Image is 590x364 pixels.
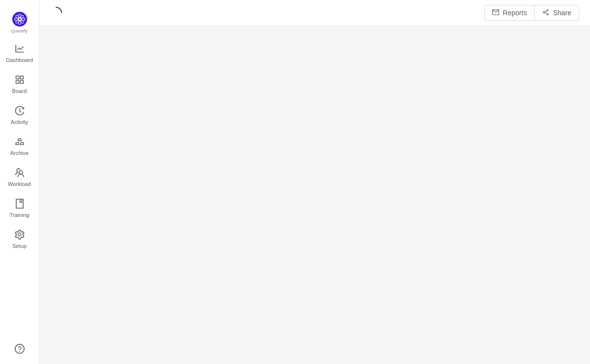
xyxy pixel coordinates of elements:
button: icon: share-altShare [534,5,579,21]
i: icon: gold [15,137,25,147]
a: Board [15,75,25,95]
span: Archive [10,143,29,163]
a: Setup [15,230,25,250]
span: Workload [8,174,31,194]
i: icon: setting [15,230,25,240]
span: Dashboard [6,50,33,70]
i: icon: book [15,199,25,209]
button: icon: mailReports [484,5,535,21]
a: Workload [15,168,25,188]
span: Board [12,81,27,101]
span: Activity [11,112,28,132]
span: Setup [12,236,27,256]
i: icon: history [15,106,25,116]
span: Training [9,205,29,225]
i: icon: team [15,168,25,178]
i: icon: line-chart [15,44,25,54]
a: Archive [15,137,25,157]
span: Quantify [11,29,28,33]
a: Dashboard [15,44,25,64]
a: Activity [15,106,25,126]
img: Quantify [12,12,27,27]
a: Training [15,199,25,219]
a: icon: question-circle [15,344,25,354]
i: icon: loading [50,7,62,19]
i: icon: appstore [15,75,25,85]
